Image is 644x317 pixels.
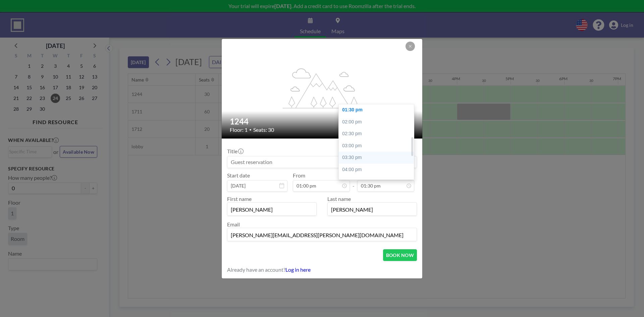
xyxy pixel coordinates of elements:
a: Log in here [285,266,311,273]
label: First name [227,196,252,202]
label: From [293,172,305,179]
span: Already have an account? [227,266,285,273]
label: Title [227,148,243,155]
div: 04:30 pm [339,176,417,188]
label: Last name [327,196,351,202]
span: - [353,174,355,189]
span: Floor: 1 [230,126,248,133]
div: 02:00 pm [339,116,417,128]
input: Email [227,229,417,241]
input: Last name [328,204,417,215]
div: 02:30 pm [339,128,417,140]
label: Start date [227,172,250,179]
g: flex-grow: 1.2; [283,68,362,108]
input: First name [227,204,316,215]
h2: 1244 [230,116,415,126]
div: 01:30 pm [339,104,417,116]
span: • [249,127,252,132]
input: Guest reservation [227,156,417,168]
div: 03:30 pm [339,152,417,164]
div: 04:00 pm [339,164,417,176]
label: Email [227,221,240,227]
button: BOOK NOW [383,249,417,261]
div: 03:00 pm [339,140,417,152]
span: Seats: 30 [253,126,274,133]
